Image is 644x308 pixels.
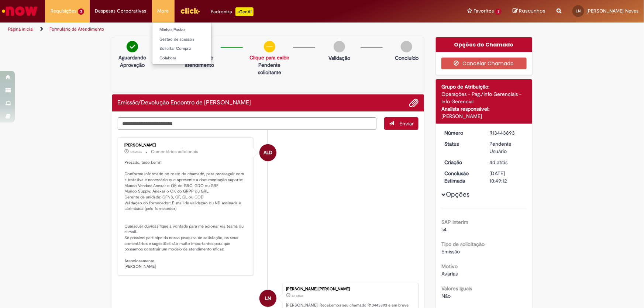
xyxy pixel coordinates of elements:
[292,294,303,298] span: 4d atrás
[401,41,412,52] img: img-circle-grey.png
[152,54,234,62] a: Colabora
[1,4,39,18] img: ServiceNow
[118,117,377,130] textarea: Digite sua mensagem aqui...
[264,144,272,162] span: ALD
[490,159,508,166] span: 4d atrás
[265,290,271,307] span: LN
[439,140,484,148] dt: Status
[519,7,545,14] span: Rascunhos
[384,117,419,130] button: Enviar
[495,8,502,15] span: 3
[130,150,142,154] time: 26/08/2025 11:57:52
[286,287,414,291] div: [PERSON_NAME] [PERSON_NAME]
[125,143,248,148] div: [PERSON_NAME]
[490,170,524,184] div: [DATE] 10:49:12
[441,248,460,255] span: Emissão
[441,58,527,69] button: Cancelar Chamado
[249,61,289,76] p: Pendente solicitante
[473,7,494,15] span: Favoritos
[125,160,248,270] p: Prezado, tudo bem?! Conforme informado no rosto do chamado, para prosseguir com a tratativa é nec...
[490,129,524,136] div: R13443893
[490,159,524,166] div: 25/08/2025 11:49:08
[151,149,199,155] small: Comentários adicionais
[127,41,138,52] img: check-circle-green.png
[441,83,527,90] div: Grupo de Atribuição:
[586,8,638,14] span: [PERSON_NAME] Neves
[441,219,468,225] b: SAP Interim
[439,159,484,166] dt: Criação
[441,241,485,248] b: Tipo de solicitação
[399,120,414,127] span: Enviar
[152,45,234,53] a: Solicitar Compra
[259,144,276,161] div: Andressa Luiza Da Silva
[180,5,200,16] img: click_logo_yellow_360x200.png
[292,294,303,298] time: 25/08/2025 11:49:08
[439,170,484,184] dt: Conclusão Estimada
[118,100,251,106] h2: Emissão/Devolução Encontro de Contas Fornecedor Histórico de tíquete
[259,290,276,307] div: Luana Martins Neves Martins Neves
[49,26,104,32] a: Formulário de Atendimento
[328,54,350,62] p: Validação
[95,7,147,15] span: Despesas Corporativas
[576,8,581,13] span: LN
[130,150,142,154] span: 3d atrás
[441,90,527,105] div: Operações - Pag./Info Gerenciais - Info Gerencial
[441,226,447,233] span: s4
[441,105,527,113] div: Analista responsável:
[152,22,211,65] ul: More
[436,37,532,52] div: Opções do Chamado
[152,26,234,34] a: Minhas Pastas
[334,41,345,52] img: img-circle-grey.png
[6,23,424,36] ul: Trilhas de página
[409,98,419,108] button: Adicionar anexos
[513,8,545,15] a: Rascunhos
[395,54,419,62] p: Concluído
[78,8,84,15] span: 3
[235,7,254,16] p: +GenAi
[51,7,76,15] span: Requisições
[249,54,289,61] a: Clique para exibir
[441,293,451,299] span: Não
[158,7,169,15] span: More
[8,26,34,32] a: Página inicial
[441,285,472,292] b: Valores Iguais
[152,35,234,44] a: Gestão de acessos
[439,129,484,136] dt: Número
[490,140,524,155] div: Pendente Usuário
[115,54,150,69] p: Aguardando Aprovação
[441,263,458,270] b: Motivo
[211,7,254,16] div: Padroniza
[441,270,458,277] span: Avarias
[264,41,275,52] img: circle-minus.png
[490,159,508,166] time: 25/08/2025 11:49:08
[441,113,527,120] div: [PERSON_NAME]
